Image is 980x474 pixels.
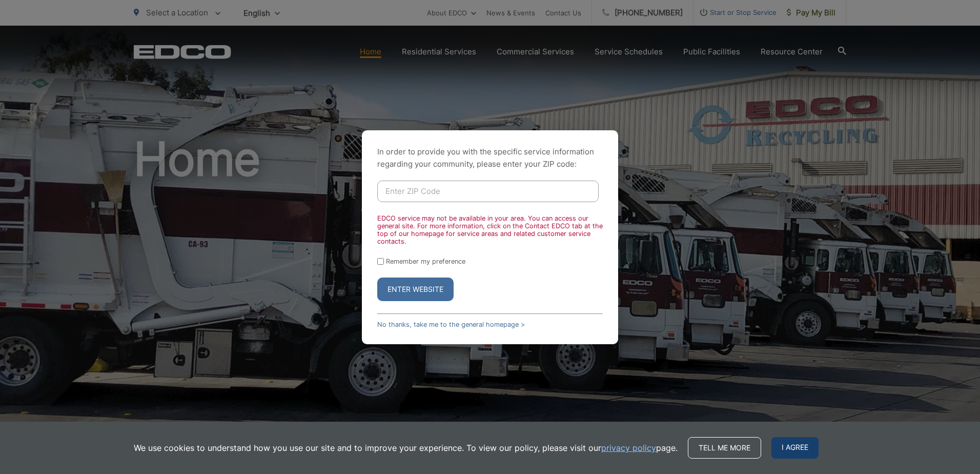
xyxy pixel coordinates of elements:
[377,278,454,301] button: Enter Website
[386,258,465,265] label: Remember my preference
[688,437,761,459] a: Tell me more
[601,442,656,454] a: privacy policy
[377,146,603,170] p: In order to provide you with the specific service information regarding your community, please en...
[377,214,603,245] div: EDCO service may not be available in your area. You can access our general site. For more informa...
[134,442,678,454] p: We use cookies to understand how you use our site and to improve your experience. To view our pol...
[377,321,525,328] a: No thanks, take me to the general homepage >
[377,181,599,202] input: Enter ZIP Code
[771,437,819,459] span: I agree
